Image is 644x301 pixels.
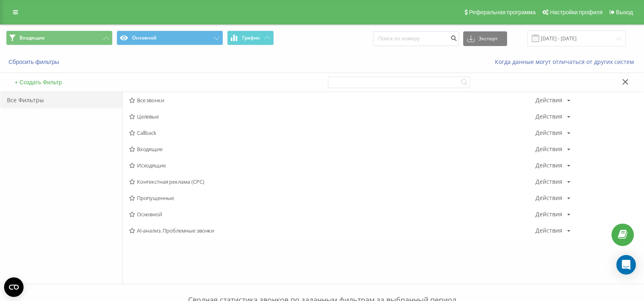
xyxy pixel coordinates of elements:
[373,31,459,46] input: Поиск по номеру
[6,31,113,45] button: Входящие
[536,97,562,103] div: Действия
[20,35,45,41] span: Входящие
[616,255,636,275] div: Open Intercom Messenger
[536,163,562,168] div: Действия
[469,9,536,15] span: Реферальная программа
[6,58,63,66] button: Сбросить фильтры
[12,79,64,86] button: + Создать Фильтр
[117,31,223,45] button: Основной
[129,163,536,168] span: Исходящие
[0,92,122,108] div: Все Фильтры
[4,277,24,297] button: Open CMP widget
[536,146,562,152] div: Действия
[536,211,562,217] div: Действия
[536,228,562,233] div: Действия
[550,9,603,15] span: Настройки профиля
[242,35,260,41] span: График
[536,130,562,136] div: Действия
[129,114,536,119] span: Целевые
[616,9,633,15] span: Выход
[129,130,536,136] span: Callback
[536,114,562,119] div: Действия
[463,31,507,46] button: Экспорт
[129,179,536,185] span: Контекстная реклама (CPC)
[227,31,274,45] button: График
[129,195,536,201] span: Пропущенные
[129,146,536,152] span: Входящие
[495,58,638,66] a: Когда данные могут отличаться от других систем
[536,195,562,201] div: Действия
[129,97,536,103] span: Все звонки
[129,228,536,233] span: AI-анализ. Проблемные звонки
[620,78,631,87] button: Закрыть
[129,211,536,217] span: Основной
[536,179,562,185] div: Действия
